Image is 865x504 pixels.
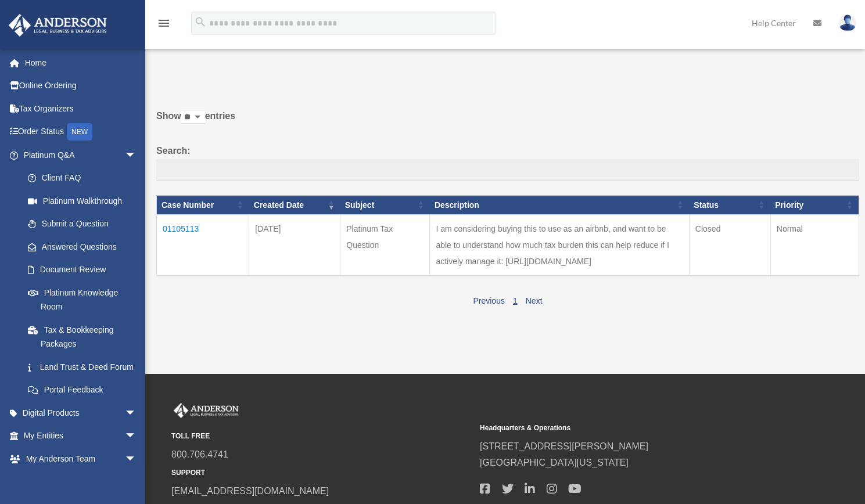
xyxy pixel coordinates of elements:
[770,215,859,276] td: Normal
[16,318,148,355] a: Tax & Bookkeeping Packages
[171,430,472,442] small: TOLL FREE
[16,379,148,402] a: Portal Feedback
[249,195,340,215] th: Created Date: activate to sort column ascending
[125,401,148,425] span: arrow_drop_down
[16,281,148,318] a: Platinum Knowledge Room
[340,195,430,215] th: Subject: activate to sort column ascending
[480,458,629,467] a: [GEOGRAPHIC_DATA][US_STATE]
[480,422,780,434] small: Headquarters & Operations
[473,296,504,305] a: Previous
[156,159,859,181] input: Search:
[513,296,518,305] a: 1
[157,20,171,30] a: menu
[157,16,171,30] i: menu
[526,296,543,305] a: Next
[5,14,110,37] img: Anderson Advisors Platinum Portal
[8,97,154,120] a: Tax Organizers
[8,424,154,448] a: My Entitiesarrow_drop_down
[480,441,648,451] a: [STREET_ADDRESS][PERSON_NAME]
[430,195,689,215] th: Description: activate to sort column ascending
[157,215,249,276] td: 01105113
[171,486,329,496] a: [EMAIL_ADDRESS][DOMAIN_NAME]
[16,167,148,190] a: Client FAQ
[125,424,148,448] span: arrow_drop_down
[689,195,770,215] th: Status: activate to sort column ascending
[249,215,340,276] td: [DATE]
[770,195,859,215] th: Priority: activate to sort column ascending
[16,355,148,379] a: Land Trust & Deed Forum
[156,108,859,136] label: Show entries
[181,111,205,124] select: Showentries
[16,213,148,236] a: Submit a Question
[171,403,241,418] img: Anderson Advisors Platinum Portal
[340,215,430,276] td: Platinum Tax Question
[125,143,148,167] span: arrow_drop_down
[16,258,148,282] a: Document Review
[194,16,207,28] i: search
[125,447,148,471] span: arrow_drop_down
[16,189,148,213] a: Platinum Walkthrough
[8,74,154,98] a: Online Ordering
[156,143,859,181] label: Search:
[16,235,142,258] a: Answered Questions
[8,143,148,167] a: Platinum Q&Aarrow_drop_down
[67,123,92,141] div: NEW
[430,215,689,276] td: I am considering buying this to use as an airbnb, and want to be able to understand how much tax ...
[689,215,770,276] td: Closed
[839,15,856,31] img: User Pic
[8,401,154,424] a: Digital Productsarrow_drop_down
[8,447,154,470] a: My Anderson Teamarrow_drop_down
[157,195,249,215] th: Case Number: activate to sort column ascending
[8,120,154,144] a: Order StatusNEW
[8,51,154,74] a: Home
[171,449,228,459] a: 800.706.4741
[171,467,472,479] small: SUPPORT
